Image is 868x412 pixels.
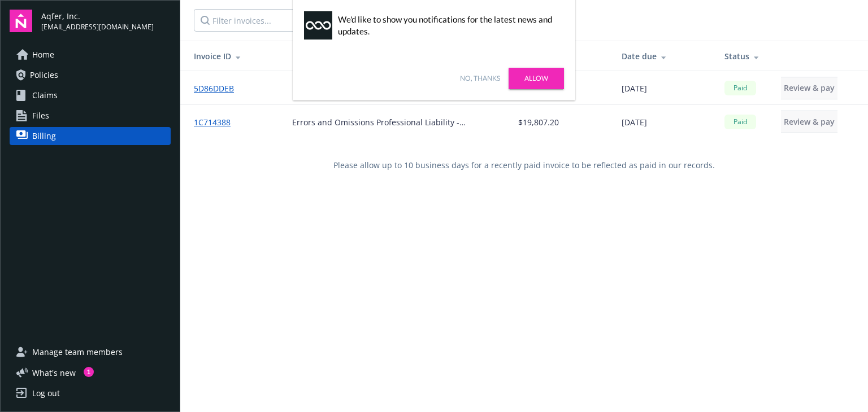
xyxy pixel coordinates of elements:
[10,86,171,104] a: Claims
[41,10,154,22] span: Aqfer, Inc.
[41,10,171,32] button: Aqfer, Inc.[EMAIL_ADDRESS][DOMAIN_NAME]
[32,384,60,402] div: Log out
[84,367,94,377] div: 1
[729,83,752,93] span: Paid
[32,343,123,361] span: Manage team members
[781,77,837,99] button: Review & pay
[292,116,500,128] div: Errors and Omissions Professional Liability - D23284250801
[10,10,32,32] img: navigator-logo.svg
[180,139,868,191] div: Please allow up to 10 business days for a recently paid invoice to be reflected as paid in our re...
[509,68,564,89] a: Allow
[781,111,837,133] button: Review & pay
[10,66,171,84] a: Policies
[32,367,76,379] span: What ' s new
[622,82,647,94] span: [DATE]
[32,46,54,64] span: Home
[784,116,835,127] span: Review & pay
[194,116,240,128] a: 1C714388
[194,82,243,94] a: 5D86DDEB
[194,50,274,62] div: Invoice ID
[10,46,171,64] a: Home
[338,14,558,37] div: We'd like to show you notifications for the latest news and updates.
[622,50,706,62] div: Date due
[518,116,559,128] span: $19,807.20
[460,73,500,84] a: No, thanks
[10,343,171,361] a: Manage team members
[10,127,171,145] a: Billing
[32,127,56,145] span: Billing
[10,107,171,125] a: Files
[724,50,763,62] div: Status
[194,9,335,32] input: Filter invoices...
[10,367,94,379] button: What's new1
[41,22,154,32] span: [EMAIL_ADDRESS][DOMAIN_NAME]
[729,117,752,127] span: Paid
[32,86,58,104] span: Claims
[622,116,647,128] span: [DATE]
[784,82,835,93] span: Review & pay
[30,66,58,84] span: Policies
[32,107,49,125] span: Files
